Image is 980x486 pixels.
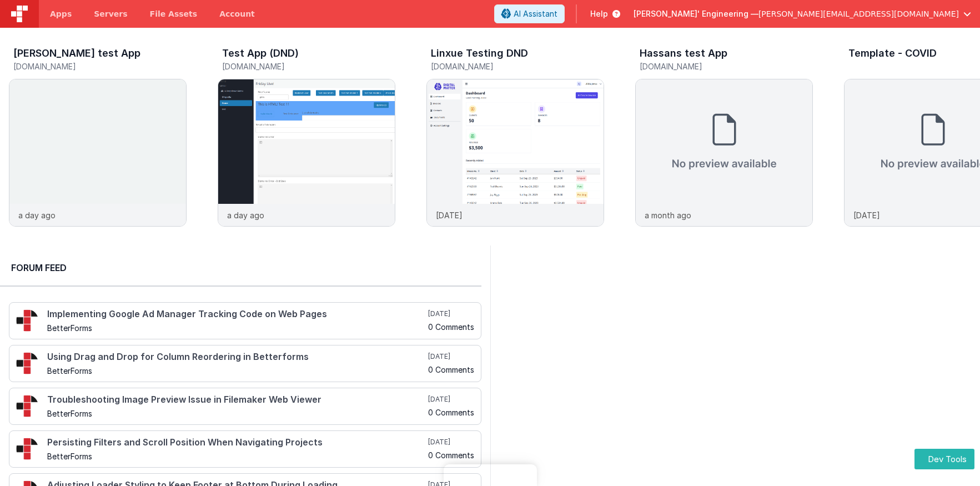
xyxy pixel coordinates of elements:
[428,365,474,374] h5: 0 Comments
[436,209,463,221] p: [DATE]
[16,309,38,332] img: 295_2.png
[634,8,971,19] button: [PERSON_NAME]' Engineering — [PERSON_NAME][EMAIL_ADDRESS][DOMAIN_NAME]
[47,395,426,405] h4: Troubleshooting Image Preview Issue in Filemaker Web Viewer
[514,8,557,19] span: AI Assistant
[16,352,38,374] img: 295_2.png
[431,48,528,59] h3: Linxue Testing DND
[94,8,127,19] span: Servers
[16,395,38,417] img: 295_2.png
[9,388,481,425] a: Troubleshooting Image Preview Issue in Filemaker Web Viewer BetterForms [DATE] 0 Comments
[150,8,198,19] span: File Assets
[853,209,880,221] p: [DATE]
[428,438,474,447] h5: [DATE]
[222,62,395,71] h5: [DOMAIN_NAME]
[16,438,38,460] img: 295_2.png
[640,48,727,59] h3: Hassans test App
[9,302,481,339] a: Implementing Google Ad Manager Tracking Code on Web Pages BetterForms [DATE] 0 Comments
[634,8,758,19] span: [PERSON_NAME]' Engineering —
[431,62,604,71] h5: [DOMAIN_NAME]
[50,8,72,19] span: Apps
[13,48,140,59] h3: [PERSON_NAME] test App
[47,438,426,448] h4: Persisting Filters and Scroll Position When Navigating Projects
[47,309,426,319] h4: Implementing Google Ad Manager Tracking Code on Web Pages
[9,345,481,382] a: Using Drag and Drop for Column Reordering in Betterforms BetterForms [DATE] 0 Comments
[914,449,974,469] button: Dev Tools
[848,48,937,59] h3: Template - COVID
[47,452,426,460] h5: BetterForms
[428,408,474,417] h5: 0 Comments
[222,48,299,59] h3: Test App (DND)
[47,352,426,362] h4: Using Drag and Drop for Column Reordering in Betterforms
[9,430,481,468] a: Persisting Filters and Scroll Position When Navigating Projects BetterForms [DATE] 0 Comments
[47,324,426,332] h5: BetterForms
[47,367,426,375] h5: BetterForms
[47,409,426,418] h5: BetterForms
[645,209,691,221] p: a month ago
[227,209,264,221] p: a day ago
[11,261,470,274] h2: Forum Feed
[428,323,474,331] h5: 0 Comments
[428,309,474,318] h5: [DATE]
[640,62,813,71] h5: [DOMAIN_NAME]
[428,395,474,404] h5: [DATE]
[494,4,565,23] button: AI Assistant
[758,8,959,19] span: [PERSON_NAME][EMAIL_ADDRESS][DOMAIN_NAME]
[428,352,474,361] h5: [DATE]
[13,62,187,71] h5: [DOMAIN_NAME]
[428,451,474,459] h5: 0 Comments
[590,8,608,19] span: Help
